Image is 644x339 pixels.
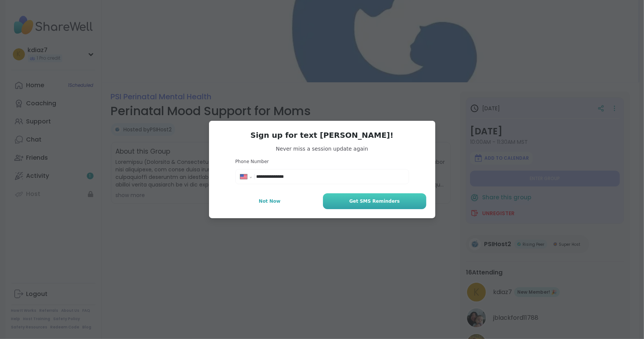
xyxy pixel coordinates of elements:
[235,159,409,165] h3: Phone Number
[259,198,281,205] span: Not Now
[323,193,426,209] button: Get SMS Reminders
[240,174,247,179] img: United States
[218,193,322,209] button: Not Now
[349,198,400,205] span: Get SMS Reminders
[218,145,426,153] span: Never miss a session update again
[218,130,426,140] h3: Sign up for text [PERSON_NAME]!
